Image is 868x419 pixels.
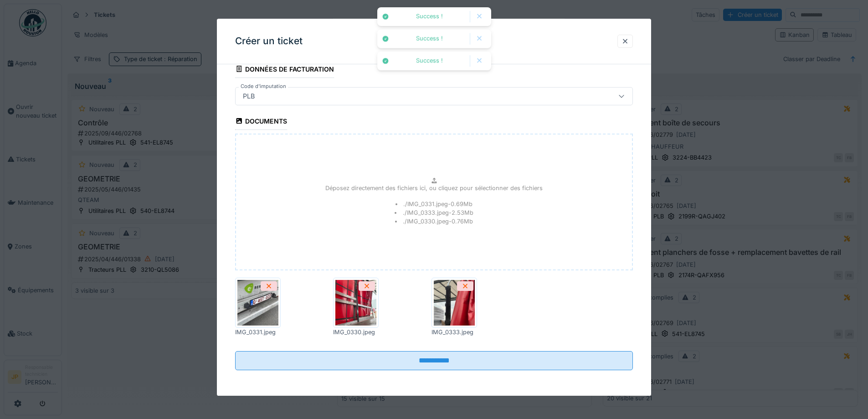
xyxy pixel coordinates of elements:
div: Success ! [394,57,465,65]
div: Success ! [394,13,465,21]
div: PLB [239,91,258,101]
li: ./IMG_0333.jpeg - 2.53 Mb [395,209,473,217]
label: Code d'imputation [239,83,288,90]
li: ./IMG_0331.jpeg - 0.69 Mb [395,200,473,208]
li: ./IMG_0330.jpeg - 0.76 Mb [395,217,473,226]
h3: Créer un ticket [235,36,303,47]
img: u2iba77hxq382uyrxu4lc6l3k9qt [335,280,376,326]
img: nbtdztdclnyt0kscf78h0a85wr7g [434,280,475,326]
div: Success ! [394,35,465,43]
div: IMG_0331.jpeg [235,328,281,336]
img: 1rcglt7nj58vwheg4a6i0p3a4qjj [237,280,278,326]
div: Documents [235,114,287,130]
div: IMG_0333.jpeg [431,328,477,336]
div: IMG_0330.jpeg [333,328,379,336]
div: Données de facturation [235,62,334,78]
p: Déposez directement des fichiers ici, ou cliquez pour sélectionner des fichiers [325,184,543,192]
